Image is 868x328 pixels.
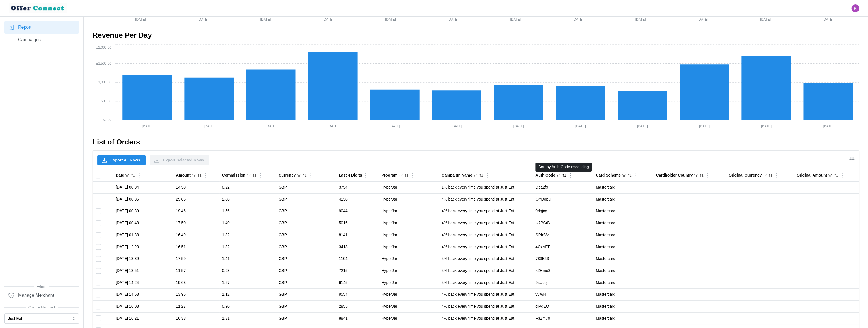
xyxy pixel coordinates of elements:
td: 1.31 [219,312,276,324]
span: Report [18,24,31,31]
span: Admin [4,284,79,289]
td: 4OxVEF [533,241,593,253]
td: 11.57 [173,265,219,277]
button: Column Actions [409,172,416,179]
td: 1.56 [219,205,276,217]
tspan: [DATE] [698,17,708,21]
div: Original Amount [797,172,827,179]
button: Column Actions [567,172,573,179]
tspan: [DATE] [637,124,648,128]
button: Column Actions [484,172,490,179]
td: 2855 [336,300,379,312]
td: 1104 [336,253,379,265]
tspan: [DATE] [635,17,646,21]
td: 13.96 [173,289,219,301]
td: [DATE] 00:34 [113,182,173,194]
td: Mastercard [593,289,653,301]
div: Date [116,172,124,179]
button: Column Actions [839,172,845,179]
img: Ryan Gribben [851,4,859,12]
td: Mastercard [593,229,653,241]
td: [DATE] 12:23 [113,241,173,253]
td: 4% back every time you spend at Just Eat [439,277,533,289]
tspan: [DATE] [385,17,396,21]
td: [DATE] 16:21 [113,312,173,324]
button: Sort by Cardholder Country descending [699,173,704,178]
td: 1.40 [219,217,276,229]
td: 1.12 [219,289,276,301]
td: 19.46 [173,205,219,217]
div: Auth Code [535,172,555,179]
button: Sort by Original Currency descending [768,173,773,178]
td: GBP [276,277,336,289]
td: 17.59 [173,253,219,265]
input: Toggle select row [96,220,101,226]
td: GBP [276,193,336,205]
tspan: [DATE] [761,124,772,128]
td: Mastercard [593,300,653,312]
td: 8141 [336,229,379,241]
td: 0.90 [219,300,276,312]
td: HyperJar [379,253,439,265]
td: OYDopu [533,193,593,205]
td: GBP [276,289,336,301]
td: [DATE] 00:39 [113,205,173,217]
td: xZHme3 [533,265,593,277]
tspan: £500.00 [99,99,111,103]
td: 4% back every time you spend at Just Eat [439,229,533,241]
td: 0.93 [219,265,276,277]
button: Sort by Original Amount ascending [833,173,838,178]
button: Open user button [851,4,859,12]
td: 11.27 [173,300,219,312]
td: vyiwHT [533,289,593,301]
button: Sort by Auth Code ascending [562,173,567,178]
tspan: £1,000.00 [96,80,111,84]
td: 19.63 [173,277,219,289]
tspan: £2,000.00 [96,45,111,49]
td: Mastercard [593,205,653,217]
td: [DATE] 00:35 [113,193,173,205]
tspan: [DATE] [260,17,271,21]
td: 4% back every time you spend at Just Eat [439,241,533,253]
tspan: [DATE] [452,124,462,128]
tspan: £0.00 [103,118,111,122]
td: 5016 [336,217,379,229]
button: Column Actions [258,172,264,179]
td: HyperJar [379,265,439,277]
button: Sort by Program ascending [404,173,409,178]
td: U7PCrB [533,217,593,229]
td: SRIeVz [533,229,593,241]
button: Column Actions [363,172,369,179]
td: Mastercard [593,241,653,253]
td: Mastercard [593,217,653,229]
span: Export Selected Rows [163,155,204,165]
tspan: [DATE] [328,124,338,128]
td: 9sUcej [533,277,593,289]
h2: Revenue Per Day [93,30,859,40]
td: HyperJar [379,312,439,324]
tspan: [DATE] [513,124,524,128]
tspan: £1,500.00 [96,62,111,66]
button: Sort by Amount descending [197,173,202,178]
input: Toggle select row [96,208,101,214]
div: Last 4 Digits [339,172,362,179]
tspan: [DATE] [575,124,586,128]
button: Export Selected Rows [150,155,209,165]
td: GBP [276,241,336,253]
a: Manage Merchant [4,289,79,302]
td: 16.49 [173,229,219,241]
td: HyperJar [379,182,439,194]
td: [DATE] 00:48 [113,217,173,229]
button: Column Actions [633,172,639,179]
div: Program [381,172,397,179]
td: F3Zm79 [533,312,593,324]
td: Dda2f9 [533,182,593,194]
button: Column Actions [308,172,314,179]
span: Export All Rows [110,155,140,165]
td: 9044 [336,205,379,217]
button: Sort by Campaign Name ascending [479,173,484,178]
span: Change Merchant [4,305,79,310]
td: 6145 [336,277,379,289]
td: HyperJar [379,193,439,205]
td: GBP [276,300,336,312]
